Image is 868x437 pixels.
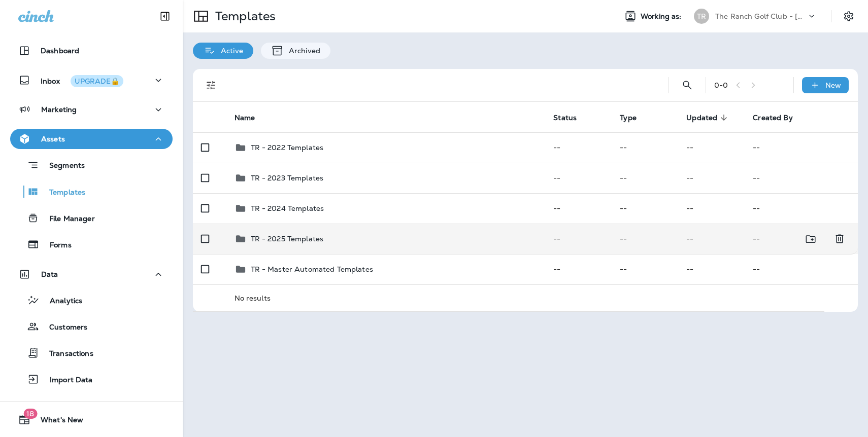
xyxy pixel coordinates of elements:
[39,161,85,171] p: Segments
[686,114,717,122] span: Updated
[10,70,173,90] button: InboxUPGRADE🔒
[30,416,83,428] span: What's New
[251,204,324,212] p: TR - 2024 Templates
[745,193,858,224] td: --
[75,78,119,85] div: UPGRADE🔒
[251,265,373,273] p: TR - Master Automated Templates
[620,114,637,122] span: Type
[201,75,221,95] button: Filters
[41,75,123,86] p: Inbox
[41,270,58,278] p: Data
[829,229,850,249] button: Delete
[553,114,577,122] span: Status
[714,81,728,89] div: 0 - 0
[641,12,684,21] span: Working as:
[41,105,77,114] p: Marketing
[251,143,324,152] p: TR - 2022 Templates
[800,229,821,249] button: Move to folder
[40,241,72,250] p: Forms
[10,369,173,390] button: Import Data
[71,75,123,87] button: UPGRADE🔒
[678,254,745,284] td: --
[612,224,678,254] td: --
[10,129,173,149] button: Assets
[612,132,678,163] td: --
[10,154,173,176] button: Segments
[678,193,745,224] td: --
[825,81,841,89] p: New
[10,207,173,229] button: File Manager
[715,12,807,20] p: The Ranch Golf Club - [GEOGRAPHIC_DATA]
[678,224,745,254] td: --
[678,163,745,193] td: --
[10,99,173,120] button: Marketing
[10,289,173,311] button: Analytics
[678,132,745,163] td: --
[840,7,858,25] button: Settings
[686,113,730,122] span: Updated
[677,75,697,95] button: Search Templates
[753,113,806,122] span: Created By
[694,9,709,24] div: TR
[10,41,173,61] button: Dashboard
[10,264,173,284] button: Data
[10,181,173,202] button: Templates
[40,297,82,306] p: Analytics
[545,224,612,254] td: --
[39,349,93,359] p: Transactions
[10,234,173,255] button: Forms
[41,47,79,55] p: Dashboard
[251,174,324,182] p: TR - 2023 Templates
[284,47,320,55] p: Archived
[745,163,858,193] td: --
[553,113,590,122] span: Status
[620,113,650,122] span: Type
[211,9,276,24] p: Templates
[40,376,93,385] p: Import Data
[235,114,255,122] span: Name
[216,47,243,55] p: Active
[226,284,825,311] td: No results
[23,409,37,419] span: 18
[39,188,85,198] p: Templates
[251,235,324,243] p: TR - 2025 Templates
[41,135,65,143] p: Assets
[545,163,612,193] td: --
[545,132,612,163] td: --
[612,163,678,193] td: --
[745,224,824,254] td: --
[745,132,858,163] td: --
[545,254,612,284] td: --
[151,6,179,26] button: Collapse Sidebar
[235,113,269,122] span: Name
[10,316,173,337] button: Customers
[545,193,612,224] td: --
[39,323,87,333] p: Customers
[745,254,858,284] td: --
[10,410,173,430] button: 18What's New
[753,114,792,122] span: Created By
[612,254,678,284] td: --
[612,193,678,224] td: --
[39,214,95,224] p: File Manager
[10,342,173,363] button: Transactions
